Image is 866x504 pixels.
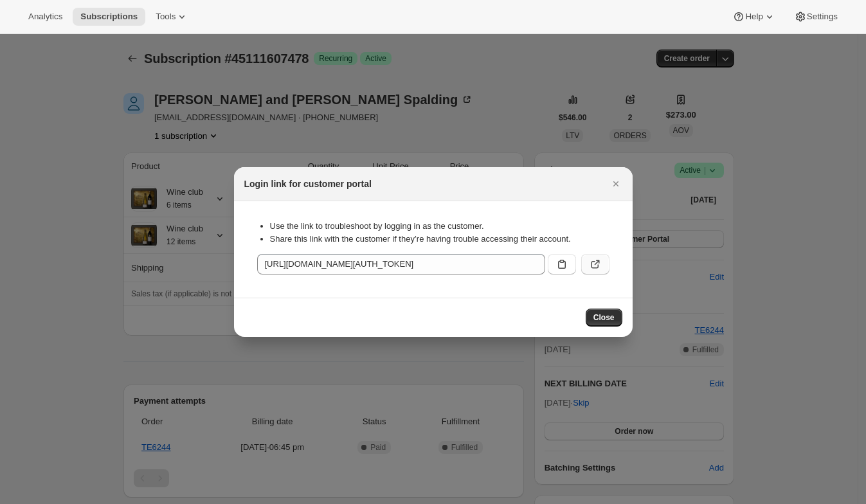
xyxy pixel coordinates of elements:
span: Help [745,12,762,22]
li: Share this link with the customer if they’re having trouble accessing their account. [270,233,609,246]
button: Close [607,175,625,193]
button: Subscriptions [73,8,145,26]
button: Close [586,309,622,327]
span: Settings [807,12,838,22]
span: Subscriptions [80,12,138,22]
span: Close [593,312,615,323]
button: Analytics [21,8,70,26]
h2: Login link for customer portal [244,177,372,190]
button: Help [725,8,783,26]
span: Tools [156,12,176,22]
button: Tools [148,8,196,26]
span: Analytics [28,12,62,22]
li: Use the link to troubleshoot by logging in as the customer. [270,220,609,233]
button: Settings [786,8,845,26]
